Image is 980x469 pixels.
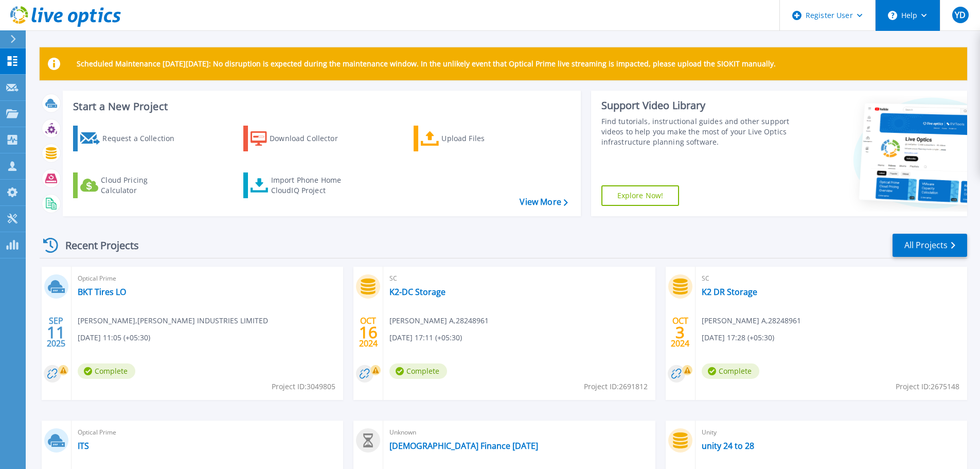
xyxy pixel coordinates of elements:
span: Project ID: 3049805 [272,381,335,392]
span: [DATE] 17:28 (+05:30) [702,332,774,343]
div: Upload Files [441,128,524,149]
a: Explore Now! [601,185,680,206]
a: All Projects [893,234,967,257]
span: Project ID: 2675148 [896,381,959,392]
span: Complete [702,363,759,379]
div: OCT 2024 [359,314,378,351]
span: [DATE] 17:11 (+05:30) [389,332,462,343]
a: K2 DR Storage [702,287,757,297]
div: Recent Projects [40,233,153,258]
a: [DEMOGRAPHIC_DATA] Finance [DATE] [389,441,538,451]
span: Optical Prime [78,273,337,284]
div: OCT 2024 [670,314,690,351]
span: Project ID: 2691812 [584,381,648,392]
span: [PERSON_NAME] A , 28248961 [389,315,489,326]
a: Cloud Pricing Calculator [73,172,188,198]
div: Download Collector [270,128,352,149]
a: K2-DC Storage [389,287,446,297]
span: Complete [389,363,447,379]
span: [PERSON_NAME] A , 28248961 [702,315,801,326]
span: [DATE] 11:05 (+05:30) [78,332,150,343]
a: unity 24 to 28 [702,441,754,451]
span: YD [955,11,966,19]
span: [PERSON_NAME] , [PERSON_NAME] INDUSTRIES LIMITED [78,315,268,326]
a: BKT Tires LO [78,287,126,297]
div: Support Video Library [601,99,793,112]
a: View More [520,197,567,207]
span: SC [702,273,961,284]
div: Import Phone Home CloudIQ Project [271,175,351,196]
span: 16 [359,328,378,337]
span: Optical Prime [78,427,337,438]
a: Upload Files [414,126,528,151]
div: SEP 2025 [46,314,66,351]
span: Complete [78,363,135,379]
p: Scheduled Maintenance [DATE][DATE]: No disruption is expected during the maintenance window. In t... [77,60,776,68]
span: SC [389,273,649,284]
div: Cloud Pricing Calculator [101,175,183,196]
span: 11 [47,328,65,337]
a: Download Collector [243,126,358,151]
div: Find tutorials, instructional guides and other support videos to help you make the most of your L... [601,116,793,147]
a: ITS [78,441,89,451]
a: Request a Collection [73,126,188,151]
span: Unity [702,427,961,438]
span: 3 [675,328,685,337]
div: Request a Collection [102,128,185,149]
h3: Start a New Project [73,101,567,112]
span: Unknown [389,427,649,438]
